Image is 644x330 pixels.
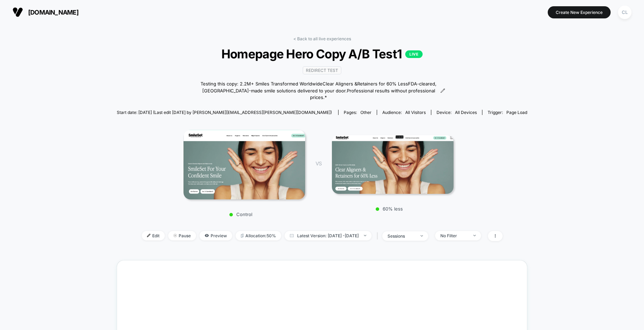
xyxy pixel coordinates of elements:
img: 60% less main [332,135,454,194]
span: Device: [431,110,482,115]
div: Audience: [382,110,426,115]
span: Redirect Test [303,66,341,74]
img: end [421,235,423,237]
button: Create New Experience [548,6,611,18]
span: other [360,110,372,115]
span: Start date: [DATE] (Last edit [DATE] by [PERSON_NAME][EMAIL_ADDRESS][PERSON_NAME][DOMAIN_NAME]) [117,110,332,115]
span: Preview [199,231,232,240]
img: end [473,235,476,236]
div: Pages: [344,110,372,115]
img: Visually logo [13,7,23,17]
span: Edit [142,231,165,240]
div: No Filter [440,233,468,238]
a: < Back to all live experiences [293,36,351,41]
button: [DOMAIN_NAME] [10,7,81,18]
img: edit [147,234,150,237]
p: Control [180,212,302,217]
span: Homepage Hero Copy A/B Test1 [137,47,506,61]
button: CL [616,5,634,19]
p: LIVE [405,50,423,58]
p: 60% less [328,206,450,212]
img: Control main [184,130,305,199]
span: | [375,231,382,241]
img: rebalance [241,234,244,238]
div: Trigger: [488,110,527,115]
span: Allocation: 50% [236,231,281,240]
span: Pause [168,231,196,240]
div: sessions [388,233,415,239]
img: calendar [290,234,294,237]
span: All Visitors [405,110,426,115]
img: end [173,234,177,237]
span: VS [316,160,321,166]
span: Page Load [506,110,527,115]
span: Testing this copy: 2.2M+ Smiles Transformed WorldwideClear Aligners &Retainers for 60% LessFDA-cl... [199,81,438,101]
span: Latest Version: [DATE] - [DATE] [285,231,372,240]
img: end [364,235,366,236]
div: CL [618,6,631,19]
span: all devices [455,110,477,115]
span: [DOMAIN_NAME] [28,9,79,16]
